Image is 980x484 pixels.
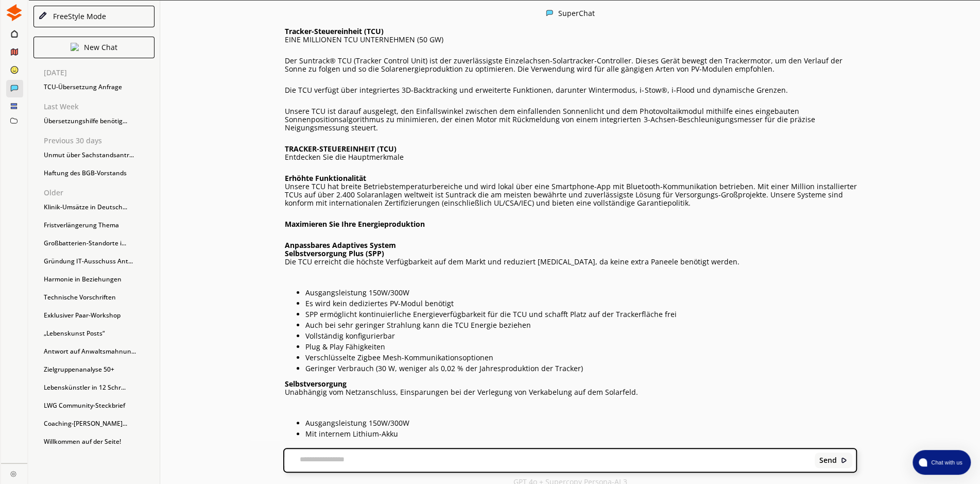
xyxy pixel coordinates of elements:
[305,419,857,427] p: Ausgangsleistung 150W/300W
[39,199,160,215] div: Klinik-Umsätze in Deutsch...
[285,240,396,250] strong: Anpassbares Adaptives System
[84,43,117,52] p: New Chat
[840,457,848,464] img: Close
[44,69,160,77] p: [DATE]
[39,165,160,181] div: Haftung des BGB-Vorstands
[285,379,347,389] strong: Selbstversorgung
[44,189,160,197] p: Older
[38,11,47,21] img: Close
[39,218,160,233] div: Fristverlängerung Thema
[39,290,160,305] div: Technische Vorschriften
[285,57,857,73] p: Der Suntrack® TCU (Tracker Control Unit) ist der zuverlässigste Einzelachsen-Solartracker-Control...
[305,354,857,362] p: Verschlüsselte Zigbee Mesh-Kommunikationsoptionen
[285,248,384,258] strong: Selbstversorgung Plus (SPP)
[285,219,425,229] strong: Maximieren Sie Ihre Energieproduktion
[39,362,160,377] div: Zielgruppenanalyse 50+
[285,26,384,36] strong: Tracker-Steuereinheit (TCU)
[71,43,79,51] img: Close
[49,12,106,21] div: FreeStyle Mode
[305,343,857,351] p: Plug & Play Fähigkeiten
[285,153,857,161] p: Entdecken Sie die Hauptmerkmale
[44,137,160,145] p: Previous 30 days
[819,456,837,464] b: Send
[285,388,857,396] p: Unabhängig vom Netzanschluss, Einsparungen bei der Verlegung von Verkabelung auf dem Solarfeld.
[927,458,965,466] span: Chat with us
[285,107,857,132] p: Unsere TCU ist darauf ausgelegt, den Einfallswinkel zwischen dem einfallenden Sonnenlicht und dem...
[558,9,595,18] div: SuperChat
[39,113,160,129] div: Übersetzungshilfe benötig...
[305,289,857,297] p: Ausgangsleistung 150W/300W
[39,398,160,413] div: LWG Community-Steckbrief
[285,36,857,44] p: EINE MILLIONEN TCU UNTERNEHMEN (50 GW)
[305,299,857,308] p: Es wird kein dediziertes PV-Modul benötigt
[39,79,160,95] div: TCU-Übersetzung Anfrage
[39,236,160,251] div: Großbatterien-Standorte i...
[305,364,857,373] p: Geringer Verbrauch (30 W, weniger als 0,02 % der Jahresproduktion der Tracker)
[1,463,27,481] a: Close
[285,86,857,94] p: Die TCU verfügt über integriertes 3D-Backtracking und erweiterte Funktionen, darunter Wintermodus...
[305,321,857,329] p: Auch bei sehr geringer Strahlung kann die TCU Energie beziehen
[305,430,857,438] p: Mit internem Lithium-Akku
[39,326,160,341] div: „Lebenskunst Posts“
[285,182,857,207] p: Unsere TCU hat breite Betriebstemperaturbereiche und wird lokal über eine Smartphone-App mit Blue...
[305,310,857,319] p: SPP ermöglicht kontinuierliche Energieverfügbarkeit für die TCU und schafft Platz auf der Tracker...
[305,332,857,340] p: Vollständig konfigurierbar
[10,471,16,477] img: Close
[39,308,160,323] div: Exklusiver Paar-Workshop
[39,254,160,269] div: Gründung IT-Ausschuss Ant...
[39,434,160,449] div: Willkommen auf der Seite!
[6,4,23,21] img: Close
[39,344,160,359] div: Antwort auf Anwaltsmahnun...
[39,272,160,287] div: Harmonie in Beziehungen
[285,144,397,154] strong: TRACKER-STEUEREINHEIT (TCU)
[913,450,971,475] button: atlas-launcher
[285,173,366,183] strong: Erhöhte Funktionalität
[39,380,160,395] div: Lebenskünstler in 12 Schr...
[39,416,160,431] div: Coaching-[PERSON_NAME]...
[285,258,857,266] p: Die TCU erreicht die höchste Verfügbarkeit auf dem Markt und reduziert [MEDICAL_DATA], da keine e...
[44,103,160,111] p: Last Week
[546,9,553,16] img: Close
[39,147,160,163] div: Unmut über Sachstandsantr...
